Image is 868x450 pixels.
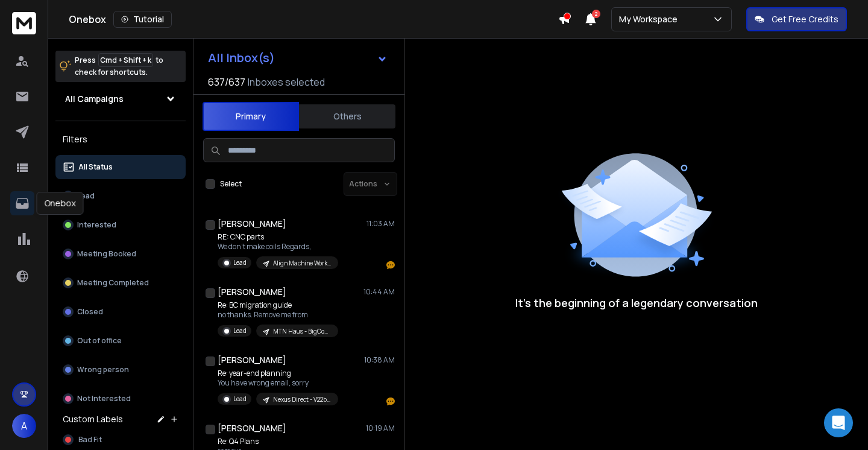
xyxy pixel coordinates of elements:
[273,327,331,336] p: MTN Haus - BigCommerece Users Campaign - Mid/Senior Level titles
[746,7,847,31] button: Get Free Credits
[77,191,95,201] p: Lead
[55,387,186,411] button: Not Interested
[55,213,186,237] button: Interested
[37,192,84,215] div: Onebox
[77,307,103,317] p: Closed
[233,326,247,335] p: Lead
[78,162,113,172] p: All Status
[218,369,338,378] p: Re: year-end planning
[824,408,853,437] div: Open Intercom Messenger
[55,271,186,295] button: Meeting Completed
[218,286,286,298] h1: [PERSON_NAME]
[198,46,397,70] button: All Inbox(s)
[77,365,129,375] p: Wrong person
[218,218,286,230] h1: [PERSON_NAME]
[55,155,186,179] button: All Status
[55,358,186,382] button: Wrong person
[218,300,338,310] p: Re: BC migration guide
[218,354,286,366] h1: [PERSON_NAME]
[363,287,395,297] p: 10:44 AM
[55,242,186,266] button: Meeting Booked
[218,437,362,446] p: Re: Q4 Plans
[218,378,338,388] p: You have wrong email, sorry
[233,258,247,267] p: Lead
[77,220,116,230] p: Interested
[55,300,186,324] button: Closed
[65,93,124,105] h1: All Campaigns
[69,11,558,28] div: Onebox
[218,242,338,252] p: We don’t make coils Regards,
[233,395,247,404] p: Lead
[12,414,36,438] button: A
[208,52,275,64] h1: All Inbox(s)
[248,75,325,89] h3: Inboxes selected
[273,259,331,268] p: Align Machine Works - C2: Supply Chain & Procurement
[63,413,123,425] h3: Custom Labels
[218,232,338,242] p: RE: CNC parts
[75,54,163,78] p: Press to check for shortcuts.
[55,131,186,148] h3: Filters
[208,75,245,89] span: 637 / 637
[98,53,153,67] span: Cmd + Shift + k
[515,294,758,311] p: It’s the beginning of a legendary conversation
[55,184,186,208] button: Lead
[77,394,131,404] p: Not Interested
[364,355,395,365] p: 10:38 AM
[113,11,172,28] button: Tutorial
[366,219,395,229] p: 11:03 AM
[772,13,838,25] p: Get Free Credits
[299,103,395,130] button: Others
[273,395,331,404] p: Nexus Direct - V22b Messaging - Q4/Giving [DATE] planning - retarget
[77,278,149,288] p: Meeting Completed
[592,10,600,18] span: 2
[78,435,102,445] span: Bad Fit
[366,423,395,433] p: 10:19 AM
[77,249,136,259] p: Meeting Booked
[55,87,186,111] button: All Campaigns
[619,13,682,25] p: My Workspace
[203,102,299,131] button: Primary
[218,310,338,320] p: no thanks. Remove me from
[220,179,242,189] label: Select
[77,336,122,346] p: Out of office
[218,422,286,434] h1: [PERSON_NAME]
[55,329,186,353] button: Out of office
